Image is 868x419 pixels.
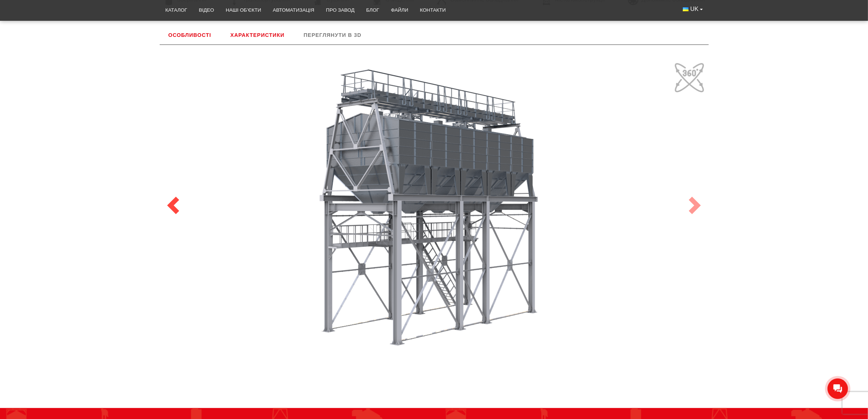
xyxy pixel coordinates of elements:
[267,2,320,18] a: Автоматизація
[414,2,452,18] a: Контакти
[683,7,689,11] img: Українська
[160,2,193,18] a: Каталог
[193,2,220,18] a: Відео
[690,5,698,13] span: UK
[222,26,293,45] a: Характеристики
[320,2,360,18] a: Про завод
[360,2,385,18] a: Блог
[295,26,370,45] a: Переглянути в 3D
[677,2,708,16] button: UK
[385,2,414,18] a: Файли
[160,26,220,45] a: Особливості
[220,2,267,18] a: Наші об’єкти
